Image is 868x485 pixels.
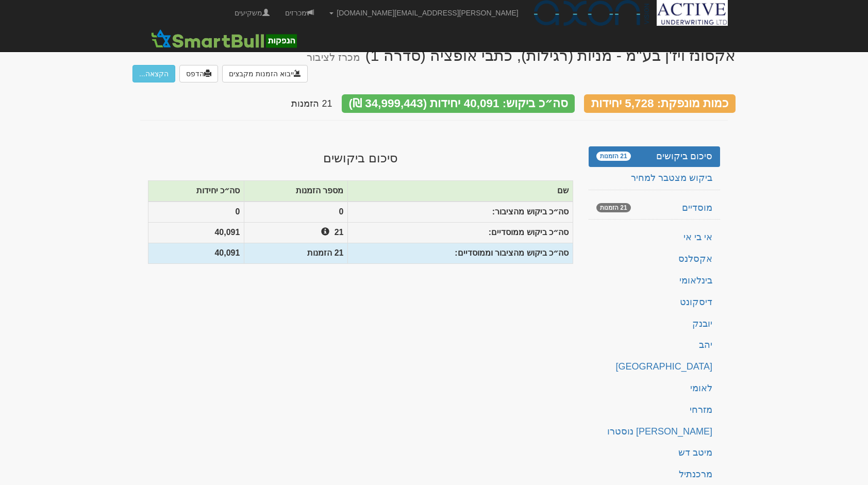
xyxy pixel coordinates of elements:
a: יהב [589,335,720,356]
a: ביקוש מצטבר למחיר [589,168,720,189]
th: שם [348,181,573,202]
a: מזרחי [589,400,720,421]
th: 21 [244,223,348,243]
span: 21 הזמנות [596,152,631,161]
h3: סיכום ביקושים [148,152,573,165]
th: 40,091 [148,243,244,264]
th: סה״כ ביקוש מהציבור וממוסדיים: [348,243,573,264]
button: ייבוא הזמנות מקבצים [222,65,308,82]
a: מיטב דש [589,443,720,463]
div: כמות מונפקת: 5,728 יחידות [584,94,736,113]
a: אקסלנס [589,249,720,270]
a: [PERSON_NAME] נוסטרו [589,422,720,442]
th: סה״כ ביקוש מהציבור: [348,202,573,222]
a: [GEOGRAPHIC_DATA] [589,357,720,377]
a: סיכום ביקושים [589,146,720,167]
th: סה״כ יחידות [148,181,244,202]
img: SmartBull Logo [148,28,299,49]
div: אקסונז ויז'ן בע''מ - מניות (רגילות), כתבי אופציה (סדרה 1) [307,47,736,64]
a: מוסדיים [589,198,720,219]
th: מספר הזמנות [244,181,348,202]
span: 21 הזמנות [291,98,332,109]
th: 21 הזמנות [244,243,348,264]
th: 40,091 [148,223,244,243]
span: 21 הזמנות [596,203,631,212]
span: 0 [339,206,344,218]
a: בינלאומי [589,271,720,291]
a: הדפס [179,65,218,82]
a: יובנק [589,314,720,335]
small: מכרז לציבור [307,52,360,63]
a: לאומי [589,378,720,399]
a: דיסקונט [589,292,720,313]
div: סה״כ ביקוש: 40,091 יחידות (34,999,443 ₪) [342,94,575,113]
button: הקצאה... [132,65,175,82]
a: אי בי אי [589,227,720,248]
th: סה״כ ביקוש ממוסדיים: [348,223,573,243]
th: 0 [148,202,244,222]
a: מרכנתיל [589,464,720,485]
